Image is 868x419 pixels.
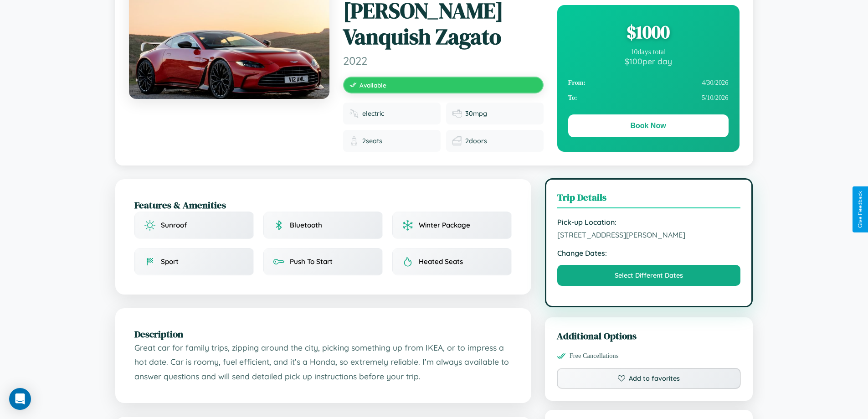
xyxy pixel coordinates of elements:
img: Fuel efficiency [452,109,462,118]
span: 2 seats [362,137,382,145]
h3: Additional Options [557,329,741,342]
span: 2 doors [465,137,487,145]
span: Push To Start [290,257,333,266]
strong: From: [568,79,586,87]
img: Seats [349,136,359,145]
span: Sunroof [161,221,187,229]
span: 2022 [343,54,544,67]
span: Heated Seats [419,257,463,266]
span: Free Cancellations [570,352,619,360]
img: Doors [452,136,462,145]
img: Fuel type [349,109,359,118]
div: $ 1000 [568,20,729,44]
strong: Change Dates: [557,248,741,258]
button: Book Now [568,114,729,137]
strong: To: [568,94,577,102]
div: $ 100 per day [568,56,729,66]
span: [STREET_ADDRESS][PERSON_NAME] [557,230,741,239]
span: Sport [161,257,179,266]
span: Bluetooth [290,221,322,229]
span: Winter Package [419,221,470,229]
div: 5 / 10 / 2026 [568,90,729,105]
div: 4 / 30 / 2026 [568,75,729,90]
div: Open Intercom Messenger [9,388,31,410]
p: Great car for family trips, zipping around the city, picking something up from IKEA, or to impres... [134,341,512,384]
button: Add to favorites [557,368,741,389]
div: Give Feedback [857,191,863,228]
h2: Description [134,327,512,341]
h2: Features & Amenities [134,198,512,212]
div: 10 days total [568,48,729,56]
span: 30 mpg [465,109,487,118]
h3: Trip Details [557,191,741,208]
span: Available [360,81,386,89]
strong: Pick-up Location: [557,217,741,227]
span: electric [362,109,384,118]
button: Select Different Dates [557,265,741,286]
